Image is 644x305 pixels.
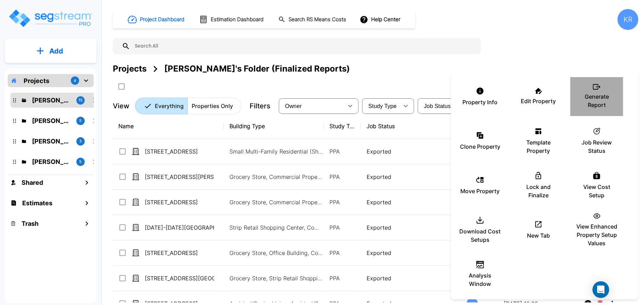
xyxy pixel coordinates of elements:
[518,138,559,155] p: Template Property
[459,271,501,288] p: Analysis Window
[463,98,498,106] p: Property Info
[459,227,501,244] p: Download Cost Setups
[521,97,556,105] p: Edit Property
[460,142,500,151] p: Clone Property
[576,92,618,109] p: Generate Report
[576,138,618,155] p: Job Review Status
[518,183,559,199] p: Lock and Finalize
[576,222,618,247] p: View Enhanced Property Setup Values
[527,231,550,240] p: New Tab
[461,187,500,195] p: Move Property
[593,281,609,298] div: Open Intercom Messenger
[576,183,618,199] p: View Cost Setup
